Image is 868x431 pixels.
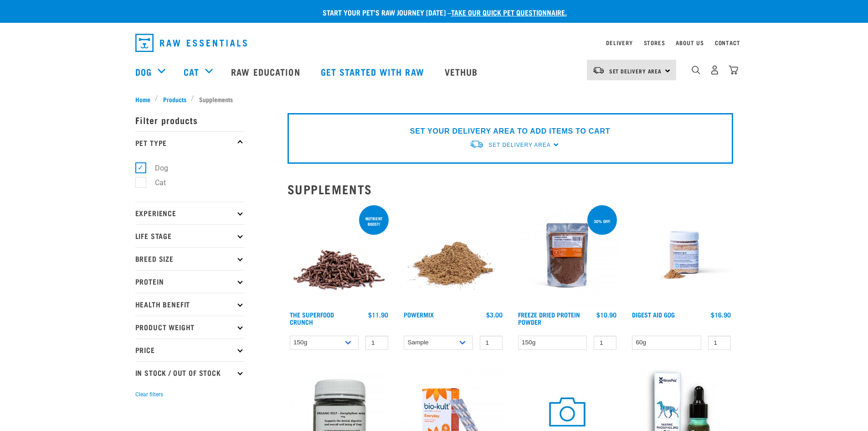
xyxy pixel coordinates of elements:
[365,336,388,350] input: 1
[592,66,605,74] img: van-moving.png
[135,270,245,293] p: Protein
[486,311,503,318] div: $3.00
[401,203,505,307] img: Pile Of PowerMix For Pets
[135,224,245,247] p: Life Stage
[410,126,610,137] p: SET YOUR DELIVERY AREA TO ADD ITEMS TO CART
[711,311,731,318] div: $16.90
[594,336,616,350] input: 1
[708,336,731,350] input: 1
[290,313,334,323] a: The Superfood Crunch
[404,313,434,316] a: Powermix
[135,94,150,104] span: Home
[518,313,580,323] a: Freeze Dried Protein Powder
[140,162,172,174] label: Dog
[359,212,389,231] div: nutrient boost!
[630,203,733,307] img: Raw Essentials Digest Aid Pet Supplement
[676,41,704,44] a: About Us
[436,53,489,90] a: Vethub
[480,336,503,350] input: 1
[288,182,733,196] h2: Supplements
[644,41,665,44] a: Stores
[163,94,186,104] span: Products
[135,94,733,104] nav: breadcrumbs
[606,41,632,44] a: Delivery
[128,30,740,56] nav: dropdown navigation
[312,53,436,90] a: Get started with Raw
[135,94,155,104] a: Home
[288,203,391,307] img: 1311 Superfood Crunch 01
[632,313,675,316] a: Digest Aid 60g
[135,131,245,154] p: Pet Type
[135,34,247,52] img: Raw Essentials Logo
[596,311,616,318] div: $10.90
[158,94,191,104] a: Products
[516,203,619,307] img: FD Protein Powder
[222,53,311,90] a: Raw Education
[692,66,700,74] img: home-icon-1@2x.png
[710,65,719,75] img: user.png
[135,202,245,224] p: Experience
[590,214,615,228] div: 30% off!
[135,293,245,316] p: Health Benefit
[135,390,163,399] button: Clear filters
[135,361,245,384] p: In Stock / Out Of Stock
[135,338,245,361] p: Price
[469,140,484,149] img: van-moving.png
[184,65,199,78] a: Cat
[451,10,567,14] a: take our quick pet questionnaire.
[609,69,662,73] span: Set Delivery Area
[135,65,152,78] a: Dog
[368,311,388,318] div: $11.90
[135,316,245,338] p: Product Weight
[729,65,738,75] img: home-icon@2x.png
[140,177,169,188] label: Cat
[135,247,245,270] p: Breed Size
[135,109,245,131] p: Filter products
[488,142,550,148] span: Set Delivery Area
[715,41,740,44] a: Contact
